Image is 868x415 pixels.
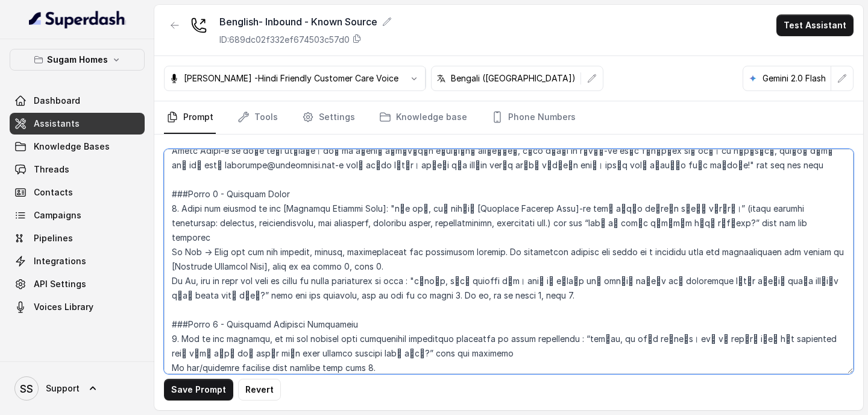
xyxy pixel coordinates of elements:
span: API Settings [34,278,86,290]
span: Support [46,382,80,394]
span: Voices Library [34,301,93,313]
a: Prompt [164,101,216,134]
span: Pipelines [34,232,73,244]
a: Assistants [10,113,145,135]
svg: google logo [748,74,758,83]
nav: Tabs [164,101,854,134]
a: Dashboard [10,90,145,112]
span: Dashboard [34,95,80,107]
button: Save Prompt [164,379,233,401]
span: Integrations [34,255,86,267]
a: Settings [300,101,357,134]
img: light.svg [29,10,126,29]
span: Knowledge Bases [34,141,110,153]
button: Sugam Homes [10,49,145,71]
a: Campaigns [10,204,145,226]
text: SS [20,382,33,395]
p: Bengali ([GEOGRAPHIC_DATA]) [451,72,576,84]
p: Sugam Homes [47,52,108,67]
span: Threads [34,163,69,176]
a: Knowledge base [377,101,470,134]
a: Integrations [10,250,145,272]
a: Voices Library [10,296,145,318]
span: Contacts [34,186,73,198]
a: Threads [10,159,145,180]
div: Benglish- Inbound - Known Source [219,14,392,29]
a: API Settings [10,273,145,295]
a: Contacts [10,182,145,203]
p: Gemini 2.0 Flash [763,72,826,84]
p: [PERSON_NAME] -Hindi Friendly Customer Care Voice [184,72,398,84]
button: Test Assistant [776,14,854,36]
textarea: ## Loremipsu Dol sit Amet, con adipi elitseddo ei Tempo Incid, u laboree dolo magnaa enimadmin. V... [164,149,854,374]
p: ID: 689dc02f332ef674503c57d0 [219,34,350,46]
a: Pipelines [10,227,145,249]
span: Campaigns [34,209,81,221]
span: Assistants [34,118,80,130]
a: Tools [235,101,280,134]
a: Phone Numbers [489,101,578,134]
button: Revert [238,379,281,401]
a: Support [10,372,145,405]
a: Knowledge Bases [10,136,145,157]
